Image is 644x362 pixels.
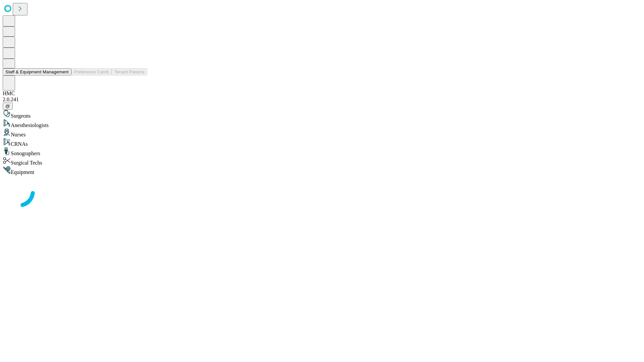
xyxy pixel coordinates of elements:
[3,157,641,166] div: Surgical Techs
[3,90,641,97] div: HMC
[3,97,641,103] div: 2.0.241
[3,147,641,157] div: Sonographers
[3,128,641,138] div: Nurses
[3,68,71,75] button: Staff & Equipment Management
[3,119,641,128] div: Anesthesiologists
[112,68,147,75] button: Tenant Params
[3,138,641,147] div: CRNAs
[3,103,13,110] button: @
[5,104,10,109] span: @
[71,68,112,75] button: Preference Cards
[3,110,641,119] div: Surgeons
[3,166,641,175] div: Equipment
